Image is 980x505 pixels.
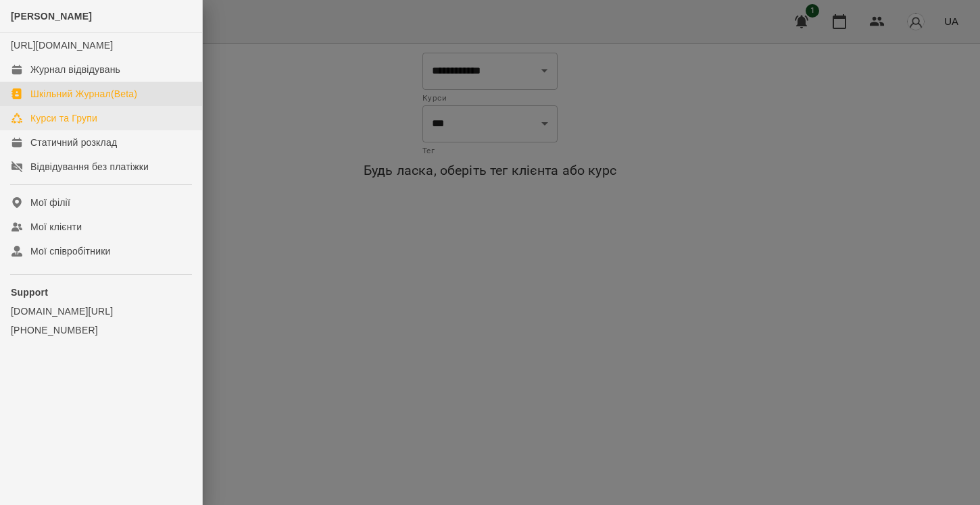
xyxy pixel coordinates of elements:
[11,323,191,337] a: [PHONE_NUMBER]
[11,40,113,51] a: [URL][DOMAIN_NAME]
[11,11,92,22] span: [PERSON_NAME]
[30,244,111,258] div: Мої співробітники
[30,63,120,76] div: Журнал відвідувань
[30,87,137,101] div: Шкільний Журнал(Beta)
[30,160,149,174] div: Відвідування без платіжки
[11,286,191,299] p: Support
[11,304,191,318] a: [DOMAIN_NAME][URL]
[30,220,82,234] div: Мої клієнти
[30,136,117,149] div: Статичний розклад
[30,196,70,209] div: Мої філії
[30,111,97,125] div: Курси та Групи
